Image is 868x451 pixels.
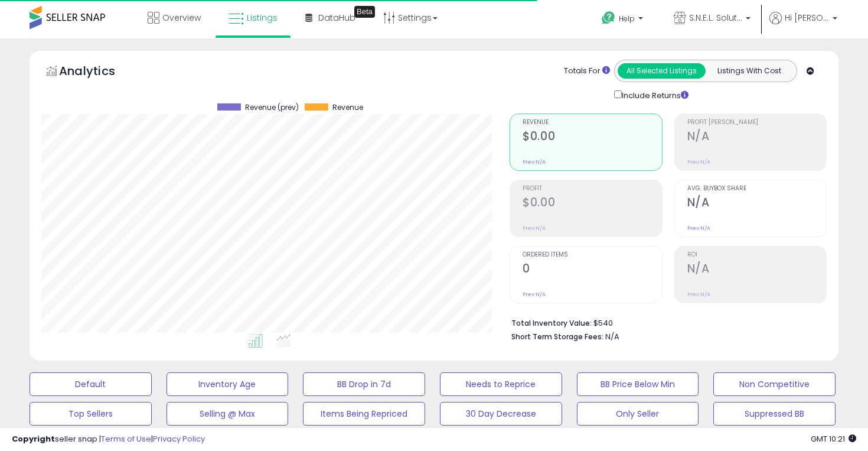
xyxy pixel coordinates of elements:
b: Short Term Storage Fees: [511,332,603,342]
div: seller snap | | [12,434,205,445]
div: Include Returns [605,88,703,102]
a: Hi [PERSON_NAME] [769,12,837,38]
button: Top Sellers [30,402,152,426]
span: 2025-09-11 10:21 GMT [811,433,856,444]
span: ROI [687,252,826,258]
button: Suppressed BB [713,402,836,426]
span: Revenue (prev) [245,103,299,112]
button: Inventory Age [167,372,289,396]
span: DataHub [318,12,355,24]
button: Default [30,372,152,396]
i: Get Help [601,11,616,25]
h2: 0 [523,262,661,278]
h2: $0.00 [523,196,661,212]
span: Profit [523,186,661,192]
small: Prev: N/A [523,158,546,166]
button: Items Being Repriced [303,402,425,426]
li: $540 [511,315,818,329]
b: Total Inventory Value: [511,318,592,328]
button: Only Seller [577,402,699,426]
span: Overview [162,12,201,24]
small: Prev: N/A [687,158,710,166]
h5: Analytics [59,63,138,82]
button: All Selected Listings [618,63,706,79]
div: Tooltip anchor [354,6,375,18]
span: Ordered Items [523,252,661,258]
a: Help [592,2,655,38]
small: Prev: N/A [687,225,710,232]
h2: N/A [687,262,826,278]
a: Privacy Policy [153,433,205,444]
a: Terms of Use [101,433,151,444]
button: Needs to Reprice [440,372,562,396]
span: Avg. Buybox Share [687,186,826,192]
button: Listings With Cost [705,63,793,79]
button: 30 Day Decrease [440,402,562,426]
strong: Copyright [12,433,55,444]
small: Prev: N/A [523,291,546,298]
span: S.N.E.L. Solutions [689,12,742,24]
div: Totals For [564,66,610,77]
button: Selling @ Max [167,402,289,426]
span: Revenue [332,103,363,112]
span: Hi [PERSON_NAME] [785,12,829,24]
button: BB Price Below Min [577,372,699,396]
span: Revenue [523,119,661,126]
span: Listings [247,12,278,24]
h2: $0.00 [523,129,661,145]
button: Non Competitive [713,372,836,396]
small: Prev: N/A [523,225,546,232]
span: Profit [PERSON_NAME] [687,119,826,126]
span: Help [619,14,635,24]
h2: N/A [687,196,826,212]
button: BB Drop in 7d [303,372,425,396]
span: N/A [605,331,619,342]
h2: N/A [687,129,826,145]
small: Prev: N/A [687,291,710,298]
